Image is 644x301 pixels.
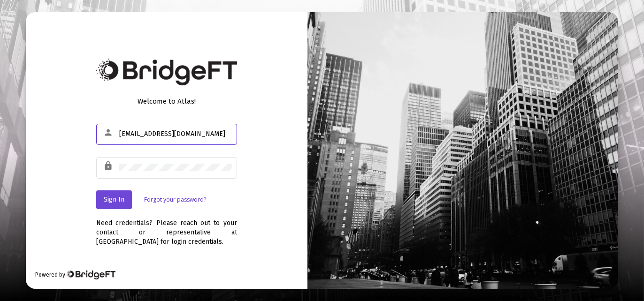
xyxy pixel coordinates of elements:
[103,127,115,138] mat-icon: person
[96,209,237,247] div: Need credentials? Please reach out to your contact or representative at [GEOGRAPHIC_DATA] for log...
[66,270,115,279] img: Bridge Financial Technology Logo
[119,130,232,138] input: Email or Username
[104,196,124,203] span: Sign In
[103,160,115,172] mat-icon: lock
[144,195,206,204] a: Forgot your password?
[96,190,132,209] button: Sign In
[96,97,237,106] div: Welcome to Atlas!
[96,59,237,85] img: Bridge Financial Technology Logo
[35,270,115,279] div: Powered by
